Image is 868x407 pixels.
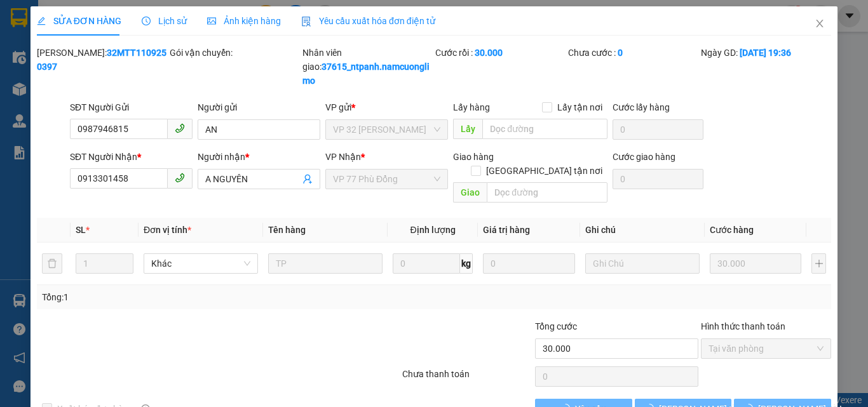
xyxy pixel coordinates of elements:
[401,367,534,389] div: Chưa thanh toán
[552,100,607,114] span: Lấy tận nơi
[453,119,482,139] span: Lấy
[302,62,430,86] b: 37615_ntpanh.namcuonglimo
[453,102,490,112] span: Lấy hàng
[42,290,336,304] div: Tổng: 1
[268,253,383,274] input: VD: Bàn, Ghế
[37,17,46,25] span: edit
[487,182,607,203] input: Dọc đường
[535,321,577,331] span: Tổng cước
[325,152,361,162] span: VP Nhận
[268,225,306,235] span: Tên hàng
[710,225,754,235] span: Cước hàng
[815,18,825,29] span: close
[37,16,121,26] span: SỬA ĐƠN HÀNG
[709,339,824,358] span: Tại văn phòng
[618,48,623,58] b: 0
[453,152,494,162] span: Giao hàng
[435,46,566,60] div: Cước rồi :
[701,321,785,331] label: Hình thức thanh toán
[119,69,531,85] li: Hotline: 1900400028
[453,182,487,203] span: Giao
[302,46,433,88] div: Nhân viên giao:
[580,218,705,243] th: Ghi chú
[410,225,455,235] span: Định lượng
[207,17,216,25] span: picture
[460,253,473,274] span: kg
[302,174,313,184] span: user-add
[42,253,62,274] button: delete
[483,225,530,235] span: Giá trị hàng
[333,120,440,139] span: VP 32 Mạc Thái Tổ
[144,225,191,235] span: Đơn vị tính
[585,253,700,274] input: Ghi Chú
[151,254,250,273] span: Khác
[568,46,698,60] div: Chưa cước :
[37,46,167,74] div: [PERSON_NAME]:
[119,53,531,69] li: Số nhà [STREET_ADDRESS][PERSON_NAME]
[333,170,440,189] span: VP 77 Phù Đổng
[301,16,435,26] span: Yêu cầu xuất hóa đơn điện tử
[613,119,703,140] input: Cước lấy hàng
[481,164,607,178] span: [GEOGRAPHIC_DATA] tận nơi
[154,15,496,50] b: Công ty TNHH Trọng Hiếu Phú Thọ - Nam Cường Limousine
[475,48,503,58] b: 30.000
[483,253,574,274] input: 0
[613,169,703,189] input: Cước giao hàng
[198,150,320,164] div: Người nhận
[142,16,187,26] span: Lịch sử
[613,152,675,162] label: Cước giao hàng
[482,119,607,139] input: Dọc đường
[301,17,311,27] img: icon
[175,123,185,133] span: phone
[710,253,801,274] input: 0
[325,100,448,114] div: VP gửi
[70,150,193,164] div: SĐT Người Nhận
[76,225,86,235] span: SL
[207,16,281,26] span: Ảnh kiện hàng
[613,102,670,112] label: Cước lấy hàng
[175,173,185,183] span: phone
[198,100,320,114] div: Người gửi
[170,46,300,60] div: Gói vận chuyển:
[142,17,151,25] span: clock-circle
[802,6,837,42] button: Close
[740,48,791,58] b: [DATE] 19:36
[70,100,193,114] div: SĐT Người Gửi
[811,253,826,274] button: plus
[701,46,831,60] div: Ngày GD:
